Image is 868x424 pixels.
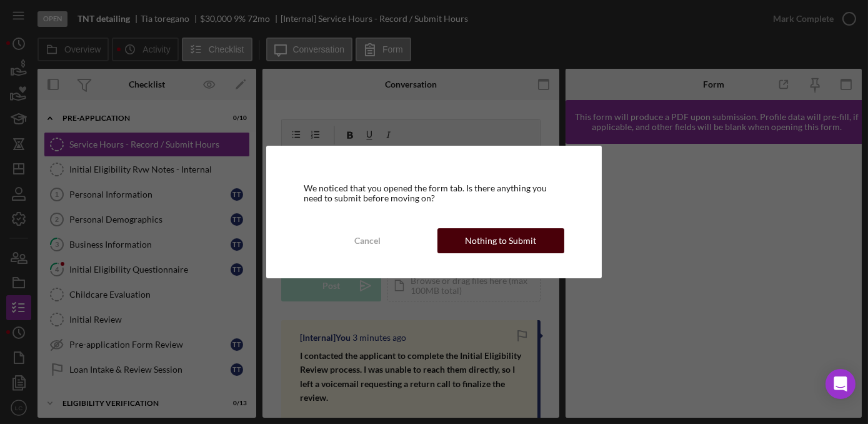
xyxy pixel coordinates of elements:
[354,228,381,253] div: Cancel
[437,228,564,253] button: Nothing to Submit
[465,228,536,253] div: Nothing to Submit
[304,183,564,203] div: We noticed that you opened the form tab. Is there anything you need to submit before moving on?
[304,228,431,253] button: Cancel
[826,369,856,399] div: Open Intercom Messenger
